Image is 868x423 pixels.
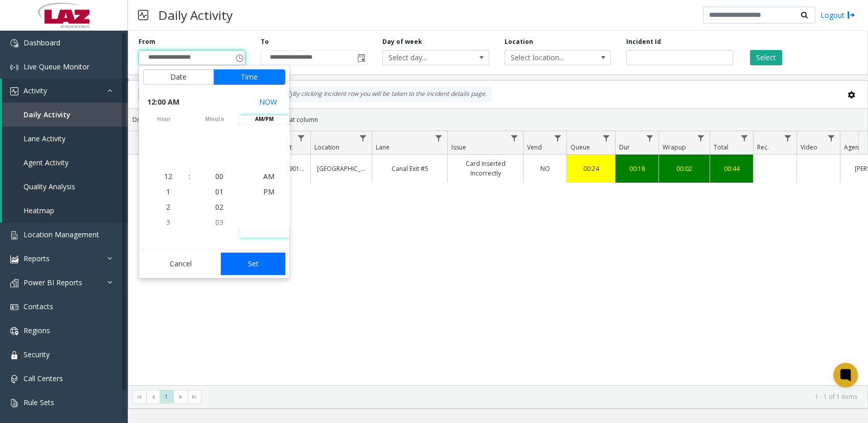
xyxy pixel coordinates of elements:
[240,115,289,123] span: AM/PM
[255,93,281,111] button: Select now
[383,51,467,65] span: Select day...
[215,217,223,227] span: 03
[215,171,223,181] span: 00
[208,392,857,401] kendo-pager-info: 1 - 1 of 1 items
[540,164,550,173] span: NO
[24,134,65,143] span: Lane Activity
[189,171,190,182] div: :
[10,231,18,239] img: 'icon'
[263,187,275,196] span: PM
[551,131,564,145] a: Vend Filter Menu
[24,302,53,311] span: Contacts
[527,143,542,152] span: Vend
[24,278,82,287] span: Power BI Reports
[505,37,533,46] label: Location
[714,143,728,152] span: Total
[844,143,861,152] span: Agent
[128,131,867,385] div: Data table
[294,131,308,145] a: Lot Filter Menu
[382,37,422,46] label: Day of week
[376,143,390,152] span: Lane
[24,397,54,407] span: Rule Sets
[781,131,794,145] a: Rec. Filter Menu
[757,143,769,152] span: Rec.
[24,158,68,167] span: Agent Activity
[599,131,613,145] a: Queue Filter Menu
[153,3,238,28] h3: Daily Activity
[10,279,18,287] img: 'icon'
[285,164,304,173] a: 890140
[530,164,560,173] a: NO
[139,37,155,46] label: From
[573,164,609,173] a: 00:24
[643,131,656,145] a: Dur Filter Menu
[431,131,445,145] a: Lane Filter Menu
[507,131,521,145] a: Issue Filter Menu
[378,164,441,173] a: Canal Exit #5
[159,390,173,404] span: Page 1
[356,131,370,145] a: Location Filter Menu
[24,374,63,383] span: Call Centers
[139,115,189,123] span: hour
[2,151,128,175] a: Agent Activity
[2,103,128,127] a: Daily Activity
[750,50,782,65] button: Select
[314,143,339,152] span: Location
[190,115,240,123] span: minute
[164,171,172,181] span: 12
[166,187,170,196] span: 1
[221,253,285,275] button: Set
[24,86,47,95] span: Activity
[801,143,817,152] span: Video
[24,254,50,263] span: Reports
[2,175,128,198] a: Quality Analysis
[505,51,589,65] span: Select location...
[454,159,517,178] a: Card Inserted Incorrectly
[24,110,71,119] span: Daily Activity
[166,202,170,212] span: 2
[215,202,223,212] span: 02
[138,3,148,28] img: pageIcon
[626,37,661,46] label: Incident Id
[665,164,703,173] a: 00:02
[24,230,99,239] span: Location Management
[215,187,223,196] span: 01
[10,351,18,359] img: 'icon'
[847,10,855,20] img: logout
[214,69,285,85] button: Time tab
[166,217,170,227] span: 3
[10,39,18,47] img: 'icon'
[24,38,60,47] span: Dashboard
[24,206,54,215] span: Heatmap
[279,87,492,102] div: By clicking Incident row you will be taken to the incident details page.
[570,143,590,152] span: Queue
[24,62,89,71] span: Live Queue Monitor
[24,350,50,359] span: Security
[147,95,179,109] span: 12:00 AM
[10,327,18,335] img: 'icon'
[263,171,275,181] span: AM
[737,131,751,145] a: Total Filter Menu
[234,51,245,65] span: Toggle popup
[2,127,128,151] a: Lane Activity
[716,164,747,173] a: 00:44
[317,164,366,173] a: [GEOGRAPHIC_DATA]
[143,69,214,85] button: Date tab
[2,79,128,103] a: Activity
[10,375,18,383] img: 'icon'
[2,198,128,222] a: Heatmap
[619,143,630,152] span: Dur
[143,253,218,275] button: Cancel
[24,326,50,335] span: Regions
[663,143,686,152] span: Wrapup
[820,10,855,20] a: Logout
[128,111,867,129] div: Drag a column header and drop it here to group by that column
[261,37,269,46] label: To
[10,63,18,71] img: 'icon'
[10,87,18,95] img: 'icon'
[622,164,652,173] a: 00:18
